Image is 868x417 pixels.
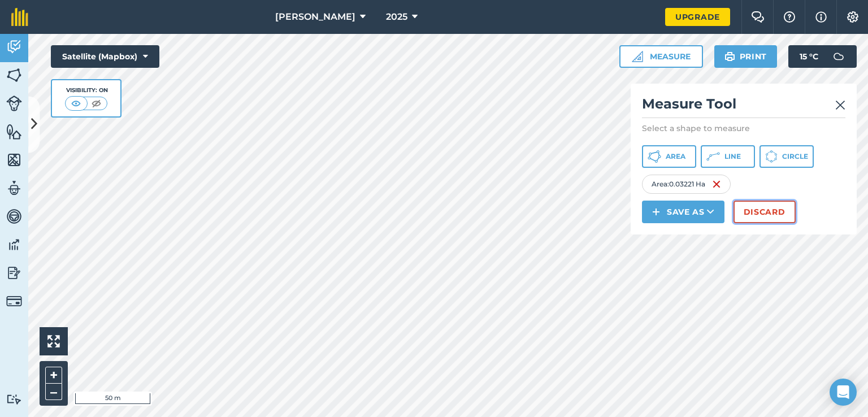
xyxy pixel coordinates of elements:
img: svg+xml;base64,PD94bWwgdmVyc2lvbj0iMS4wIiBlbmNvZGluZz0idXRmLTgiPz4KPCEtLSBHZW5lcmF0b3I6IEFkb2JlIE... [6,208,22,225]
img: Four arrows, one pointing top left, one top right, one bottom right and the last bottom left [47,335,60,347]
button: Save as [642,201,724,223]
img: svg+xml;base64,PD94bWwgdmVyc2lvbj0iMS4wIiBlbmNvZGluZz0idXRmLTgiPz4KPCEtLSBHZW5lcmF0b3I6IEFkb2JlIE... [6,180,22,197]
span: Circle [782,152,808,161]
img: svg+xml;base64,PHN2ZyB4bWxucz0iaHR0cDovL3d3dy53My5vcmcvMjAwMC9zdmciIHdpZHRoPSI1NiIgaGVpZ2h0PSI2MC... [6,123,22,140]
img: svg+xml;base64,PD94bWwgdmVyc2lvbj0iMS4wIiBlbmNvZGluZz0idXRmLTgiPz4KPCEtLSBHZW5lcmF0b3I6IEFkb2JlIE... [6,95,22,111]
img: svg+xml;base64,PHN2ZyB4bWxucz0iaHR0cDovL3d3dy53My5vcmcvMjAwMC9zdmciIHdpZHRoPSI1MCIgaGVpZ2h0PSI0MC... [89,98,103,109]
img: svg+xml;base64,PD94bWwgdmVyc2lvbj0iMS4wIiBlbmNvZGluZz0idXRmLTgiPz4KPCEtLSBHZW5lcmF0b3I6IEFkb2JlIE... [6,293,22,309]
img: svg+xml;base64,PD94bWwgdmVyc2lvbj0iMS4wIiBlbmNvZGluZz0idXRmLTgiPz4KPCEtLSBHZW5lcmF0b3I6IEFkb2JlIE... [6,38,22,55]
span: Line [724,152,741,161]
img: svg+xml;base64,PD94bWwgdmVyc2lvbj0iMS4wIiBlbmNvZGluZz0idXRmLTgiPz4KPCEtLSBHZW5lcmF0b3I6IEFkb2JlIE... [6,394,22,405]
button: 15 °C [788,45,857,68]
img: svg+xml;base64,PHN2ZyB4bWxucz0iaHR0cDovL3d3dy53My5vcmcvMjAwMC9zdmciIHdpZHRoPSI1MCIgaGVpZ2h0PSI0MC... [69,98,83,109]
div: Area : 0.03221 Ha [642,175,731,194]
div: Visibility: On [65,86,108,95]
p: Select a shape to measure [642,123,845,134]
img: svg+xml;base64,PD94bWwgdmVyc2lvbj0iMS4wIiBlbmNvZGluZz0idXRmLTgiPz4KPCEtLSBHZW5lcmF0b3I6IEFkb2JlIE... [6,236,22,253]
button: Line [701,145,755,168]
button: + [45,367,62,384]
button: Print [714,45,778,68]
button: Measure [619,45,703,68]
img: A question mark icon [783,11,796,23]
button: Discard [734,201,796,223]
div: Open Intercom Messenger [830,379,857,406]
span: 15 ° C [800,45,818,68]
span: Area [666,152,685,161]
button: – [45,384,62,400]
button: Area [642,145,696,168]
img: svg+xml;base64,PHN2ZyB4bWxucz0iaHR0cDovL3d3dy53My5vcmcvMjAwMC9zdmciIHdpZHRoPSIxNCIgaGVpZ2h0PSIyNC... [652,205,660,219]
button: Satellite (Mapbox) [51,45,159,68]
img: svg+xml;base64,PHN2ZyB4bWxucz0iaHR0cDovL3d3dy53My5vcmcvMjAwMC9zdmciIHdpZHRoPSI1NiIgaGVpZ2h0PSI2MC... [6,151,22,168]
img: A cog icon [846,11,860,23]
span: 2025 [386,10,407,24]
img: fieldmargin Logo [11,8,28,26]
img: svg+xml;base64,PHN2ZyB4bWxucz0iaHR0cDovL3d3dy53My5vcmcvMjAwMC9zdmciIHdpZHRoPSIxNyIgaGVpZ2h0PSIxNy... [815,10,827,24]
h2: Measure Tool [642,95,845,118]
button: Circle [759,145,814,168]
span: [PERSON_NAME] [275,10,355,24]
img: Two speech bubbles overlapping with the left bubble in the forefront [751,11,765,23]
img: svg+xml;base64,PHN2ZyB4bWxucz0iaHR0cDovL3d3dy53My5vcmcvMjAwMC9zdmciIHdpZHRoPSIxOSIgaGVpZ2h0PSIyNC... [724,50,735,63]
img: svg+xml;base64,PD94bWwgdmVyc2lvbj0iMS4wIiBlbmNvZGluZz0idXRmLTgiPz4KPCEtLSBHZW5lcmF0b3I6IEFkb2JlIE... [827,45,850,68]
img: svg+xml;base64,PHN2ZyB4bWxucz0iaHR0cDovL3d3dy53My5vcmcvMjAwMC9zdmciIHdpZHRoPSIyMiIgaGVpZ2h0PSIzMC... [835,98,845,112]
img: svg+xml;base64,PHN2ZyB4bWxucz0iaHR0cDovL3d3dy53My5vcmcvMjAwMC9zdmciIHdpZHRoPSI1NiIgaGVpZ2h0PSI2MC... [6,67,22,84]
img: svg+xml;base64,PD94bWwgdmVyc2lvbj0iMS4wIiBlbmNvZGluZz0idXRmLTgiPz4KPCEtLSBHZW5lcmF0b3I6IEFkb2JlIE... [6,264,22,281]
img: Ruler icon [632,51,643,62]
a: Upgrade [665,8,730,26]
img: svg+xml;base64,PHN2ZyB4bWxucz0iaHR0cDovL3d3dy53My5vcmcvMjAwMC9zdmciIHdpZHRoPSIxNiIgaGVpZ2h0PSIyNC... [712,177,721,191]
